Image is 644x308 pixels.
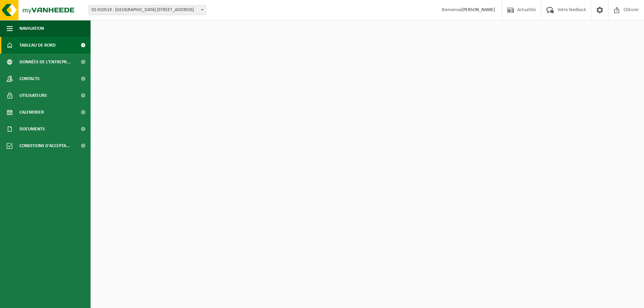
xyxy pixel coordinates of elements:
[19,20,44,37] span: Navigation
[19,70,40,87] span: Contacts
[19,137,70,154] span: Conditions d'accepta...
[89,5,206,15] span: 02-010519 - CARREFOUR BONCELLES 612 - 4100 BONCELLES, ROUTE DU CONDROZ 16
[19,121,45,137] span: Documents
[19,54,71,70] span: Données de l'entrepr...
[19,104,44,121] span: Calendrier
[19,37,56,54] span: Tableau de bord
[89,5,206,15] span: 02-010519 - CARREFOUR BONCELLES 612 - 4100 BONCELLES, ROUTE DU CONDROZ 16
[19,87,47,104] span: Utilisateurs
[462,7,495,12] strong: [PERSON_NAME]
